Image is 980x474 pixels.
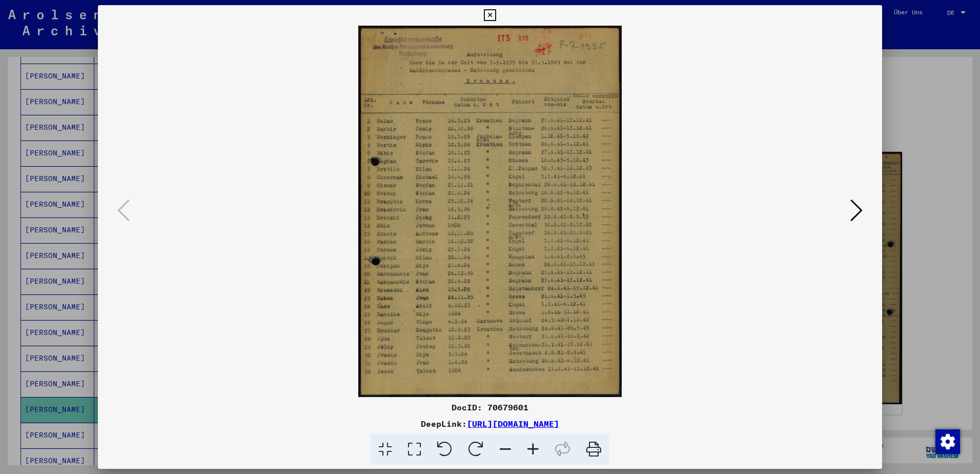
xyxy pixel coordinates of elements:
div: Zustimmung ändern [935,429,959,453]
img: Zustimmung ändern [935,429,960,454]
div: DeepLink: [98,418,882,430]
div: DocID: 70679601 [98,401,882,413]
a: [URL][DOMAIN_NAME] [467,419,559,429]
img: 001.jpg [133,26,847,397]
